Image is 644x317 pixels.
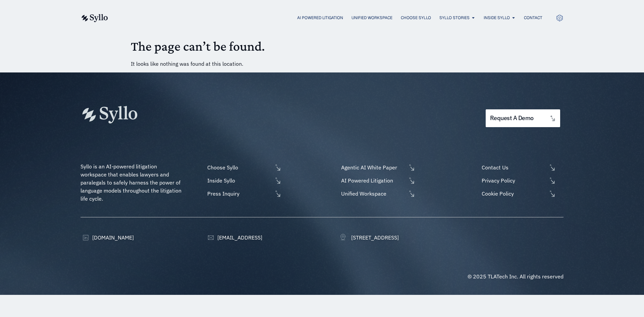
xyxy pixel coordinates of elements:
[297,15,343,21] a: AI Powered Litigation
[206,176,281,184] a: Inside Syllo
[339,176,407,184] span: AI Powered Litigation
[339,163,407,171] span: Agentic AI White Paper
[206,233,262,242] a: [EMAIL_ADDRESS]
[352,15,392,21] a: Unified Workspace
[80,14,108,22] img: syllo
[121,15,542,21] nav: Menu
[339,190,415,198] a: Unified Workspace
[206,176,273,184] span: Inside Syllo
[468,273,563,280] span: © 2025 TLATech Inc. All rights reserved
[480,190,547,198] span: Cookie Policy
[339,190,407,198] span: Unified Workspace
[216,233,262,242] span: [EMAIL_ADDRESS]
[131,38,513,54] h1: The page can’t be found.
[91,233,134,242] span: [DOMAIN_NAME]
[121,15,542,21] div: Menu Toggle
[339,163,415,171] a: Agentic AI White Paper
[480,190,563,198] a: Cookie Policy
[484,15,510,21] a: Inside Syllo
[480,176,563,184] a: Privacy Policy
[80,233,134,242] a: [DOMAIN_NAME]
[480,163,563,171] a: Contact Us
[206,190,281,198] a: Press Inquiry
[206,190,273,198] span: Press Inquiry
[480,176,547,184] span: Privacy Policy
[131,60,513,68] p: It looks like nothing was found at this location.
[401,15,431,21] a: Choose Syllo
[339,233,399,242] a: [STREET_ADDRESS]
[339,176,415,184] a: AI Powered Litigation
[206,163,281,171] a: Choose Syllo
[486,109,560,127] a: request a demo
[480,163,547,171] span: Contact Us
[206,163,273,171] span: Choose Syllo
[80,163,183,202] span: Syllo is an AI-powered litigation workspace that enables lawyers and paralegals to safely harness...
[490,115,534,121] span: request a demo
[524,15,542,21] a: Contact
[350,233,399,242] span: [STREET_ADDRESS]
[439,15,470,21] a: Syllo Stories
